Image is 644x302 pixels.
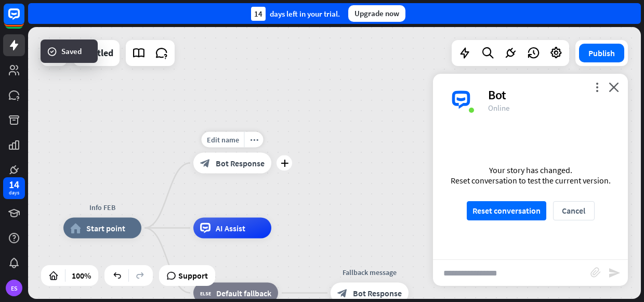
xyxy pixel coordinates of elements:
div: Bot [488,87,615,103]
div: 100% [69,267,94,284]
i: more_vert [592,82,602,92]
div: days left in your trial. [251,7,340,21]
span: Bot Response [353,288,402,298]
div: Your story has changed. [451,165,611,175]
i: close [609,82,619,92]
div: 14 [251,7,266,21]
button: Reset conversation [467,201,546,220]
span: Bot Response [216,158,265,168]
div: Reset conversation to test the current version. [451,175,611,186]
div: Info FEB [56,202,149,213]
span: AI Assist [216,223,245,233]
div: days [9,189,19,196]
div: Online [488,103,615,113]
div: 14 [9,180,19,189]
div: ES [6,280,22,296]
button: Cancel [553,201,595,220]
i: block_bot_response [337,288,348,298]
a: 14 days [3,177,25,199]
span: Edit name [207,135,239,145]
button: Publish [579,44,624,62]
div: Upgrade now [348,5,405,22]
i: send [608,267,621,279]
button: Open LiveChat chat widget [8,4,40,35]
i: home_2 [70,223,81,233]
div: Fallback message [323,267,416,278]
span: Saved [61,46,82,57]
i: block_attachment [590,267,601,278]
i: plus [281,160,288,167]
div: Untitled [80,40,113,66]
span: Start point [86,223,125,233]
i: success [47,46,57,57]
i: more_horiz [250,136,258,143]
span: Support [178,267,208,284]
i: block_fallback [200,288,211,298]
i: block_bot_response [200,158,211,168]
span: Default fallback [216,288,271,298]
